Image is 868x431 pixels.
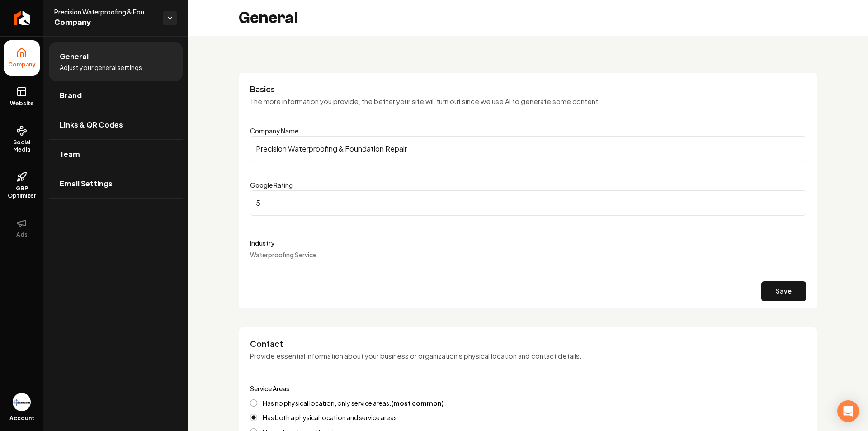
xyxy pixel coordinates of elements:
[60,90,82,101] span: Brand
[60,63,144,72] span: Adjust your general settings.
[250,96,806,107] p: The more information you provide, the better your site will turn out since we use AI to generate ...
[250,84,806,95] h3: Basics
[250,384,289,393] label: Service Areas
[250,181,293,189] label: Google Rating
[250,127,298,135] label: Company Name
[60,119,123,130] span: Links & QR Codes
[391,399,444,407] strong: (most common)
[263,414,399,421] label: Has both a physical location and service areas.
[250,136,806,161] input: Company Name
[13,231,31,238] span: Ads
[837,400,859,422] div: Open Intercom Messenger
[761,281,806,301] button: Save
[13,393,31,411] button: Open user button
[250,338,806,349] h3: Contact
[54,16,156,29] span: Company
[49,110,183,139] a: Links & QR Codes
[263,400,444,406] label: Has no physical location, only service areas.
[4,210,40,246] button: Ads
[54,7,156,16] span: Precision Waterproofing & Foundation Repair
[250,351,806,361] p: Provide essential information about your business or organization's physical location and contact...
[239,9,298,27] h2: General
[6,100,38,107] span: Website
[49,140,183,169] a: Team
[4,79,40,114] a: Website
[60,51,89,62] span: General
[4,118,40,161] a: Social Media
[9,415,34,422] span: Account
[5,61,39,68] span: Company
[13,393,31,411] img: Precision Waterproofing & Foundation Repair
[14,11,30,25] img: Rebolt Logo
[250,237,806,248] label: Industry
[60,149,80,160] span: Team
[4,139,40,153] span: Social Media
[60,178,113,189] span: Email Settings
[4,185,40,199] span: GBP Optimizer
[49,169,183,198] a: Email Settings
[4,164,40,207] a: GBP Optimizer
[250,251,316,259] span: Waterproofing Service
[49,81,183,110] a: Brand
[250,190,806,216] input: Google Rating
